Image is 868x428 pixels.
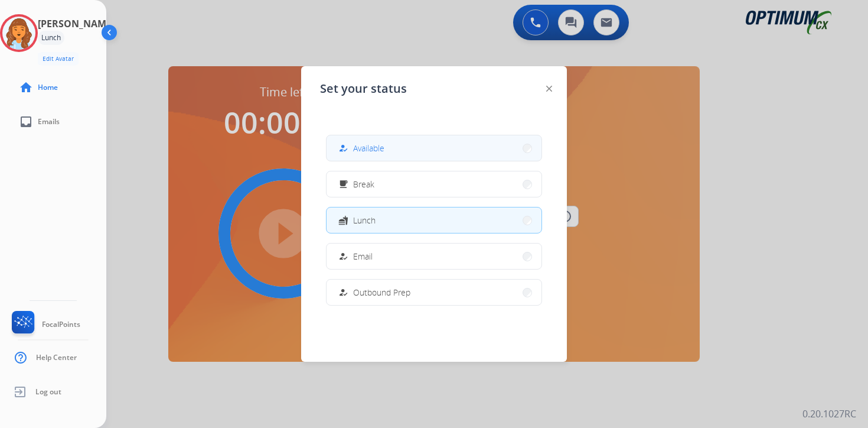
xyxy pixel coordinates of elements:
span: Lunch [353,214,376,226]
span: Log out [35,387,61,397]
a: FocalPoints [9,311,80,338]
img: close-button [546,86,552,92]
button: Available [327,135,541,161]
mat-icon: how_to_reg [338,251,348,261]
mat-icon: how_to_reg [338,287,348,297]
mat-icon: inbox [19,115,33,129]
button: Email [327,244,541,269]
mat-icon: home [19,80,33,95]
img: avatar [2,17,35,50]
span: Email [353,250,373,262]
mat-icon: free_breakfast [338,179,348,189]
span: Break [353,178,374,190]
button: Lunch [327,207,541,233]
span: Available [353,142,384,154]
button: Break [327,171,541,197]
span: Help Center [36,353,77,362]
span: Emails [38,117,60,127]
span: Set your status [320,80,407,97]
button: Outbound Prep [327,280,541,305]
div: Lunch [38,31,64,45]
span: Home [38,83,58,92]
button: Edit Avatar [38,52,79,66]
span: FocalPoints [42,320,80,329]
mat-icon: how_to_reg [338,143,348,153]
p: 0.20.1027RC [802,407,856,421]
mat-icon: fastfood [338,215,348,225]
h3: [PERSON_NAME] [38,17,115,31]
span: Outbound Prep [353,286,410,299]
